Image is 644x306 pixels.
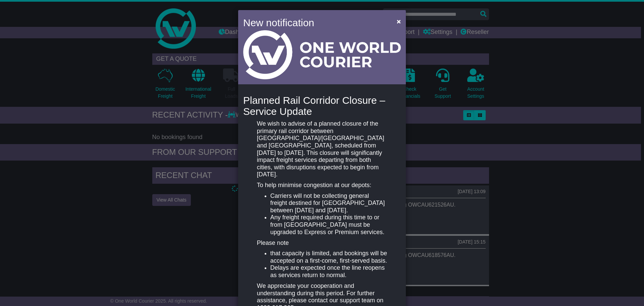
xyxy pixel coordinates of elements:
[270,250,387,264] li: that capacity is limited, and bookings will be accepted on a first-come, first-served basis.
[257,120,387,178] p: We wish to advise of a planned closure of the primary rail corridor between [GEOGRAPHIC_DATA]/[GE...
[270,214,387,236] li: Any freight required during this time to or from [GEOGRAPHIC_DATA] must be upgraded to Express or...
[257,239,387,247] p: Please note
[243,15,387,30] h4: New notification
[243,30,401,79] img: Light
[243,95,401,117] h4: Planned Rail Corridor Closure – Service Update
[257,182,387,189] p: To help minimise congestion at our depots:
[270,264,387,279] li: Delays are expected once the line reopens as services return to normal.
[393,14,404,28] button: Close
[397,17,401,25] span: ×
[270,192,387,214] li: Carriers will not be collecting general freight destined for [GEOGRAPHIC_DATA] between [DATE] and...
